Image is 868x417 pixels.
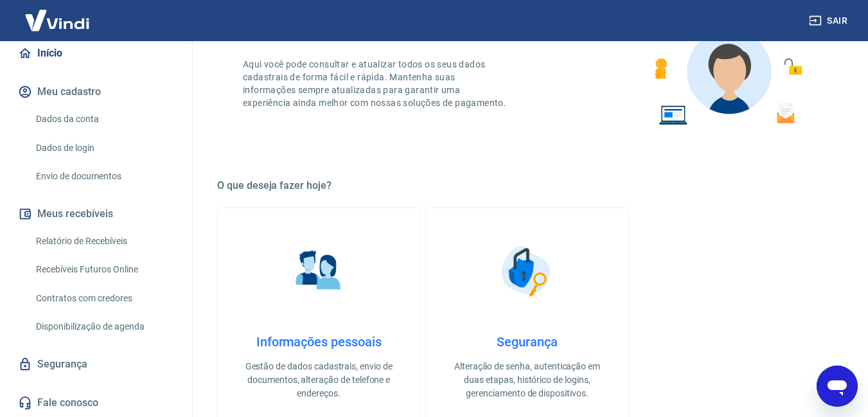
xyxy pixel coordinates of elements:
iframe: Botão para abrir a janela de mensagens [817,366,858,407]
a: Início [15,39,177,67]
img: Segurança [495,239,559,303]
a: Disponibilização de agenda [31,314,177,340]
a: Fale conosco [15,389,177,417]
h5: O que deseja fazer hoje? [217,179,837,192]
button: Sair [806,9,853,33]
a: Recebíveis Futuros Online [31,256,177,283]
button: Meus recebíveis [15,200,177,228]
p: Alteração de senha, autenticação em duas etapas, histórico de logins, gerenciamento de dispositivos. [447,360,607,400]
a: Dados da conta [31,106,177,132]
a: Segurança [15,350,177,378]
a: Contratos com credores [31,285,177,312]
a: Envio de documentos [31,163,177,190]
a: Relatório de Recebíveis [31,228,177,254]
a: Dados de login [31,135,177,161]
button: Meu cadastro [15,78,177,106]
h4: Informações pessoais [238,334,399,350]
img: Vindi [15,1,99,40]
h4: Segurança [447,334,607,350]
p: Gestão de dados cadastrais, envio de documentos, alteração de telefone e endereços. [238,360,399,400]
p: Aqui você pode consultar e atualizar todos os seus dados cadastrais de forma fácil e rápida. Mant... [243,58,509,109]
img: Informações pessoais [287,239,351,303]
